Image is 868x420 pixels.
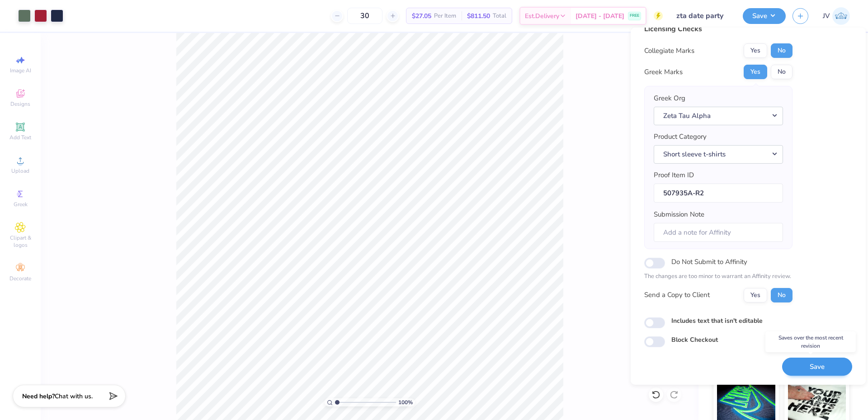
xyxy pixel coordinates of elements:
button: No [771,65,793,79]
span: $811.50 [467,11,490,21]
div: Licensing Checks [644,24,793,34]
strong: Need help? [22,392,55,401]
span: Decorate [9,275,31,282]
span: Clipart & logos [5,234,36,249]
label: Greek Org [654,93,685,104]
label: Do Not Submit to Affinity [671,256,747,268]
div: Collegiate Marks [644,46,694,56]
span: Designs [10,100,30,108]
span: Chat with us. [55,392,93,401]
label: Product Category [654,132,707,142]
input: Add a note for Affinity [654,223,783,242]
span: Greek [14,201,28,208]
span: Image AI [10,67,31,74]
button: Save [782,358,852,376]
input: Untitled Design [670,7,736,25]
span: JV [823,11,830,21]
button: No [771,288,793,302]
div: Saves over the most recent revision [765,331,856,352]
span: [DATE] - [DATE] [576,11,624,21]
input: – – [347,8,382,24]
button: Save [743,8,786,24]
button: Yes [744,288,767,302]
span: Upload [11,167,29,175]
img: Jo Vincent [832,7,850,25]
span: Est. Delivery [525,11,559,21]
div: Send a Copy to Client [644,290,710,300]
button: No [771,43,793,58]
span: $27.05 [412,11,431,21]
button: Yes [744,43,767,58]
label: Block Checkout [671,335,718,344]
button: Yes [744,65,767,79]
p: The changes are too minor to warrant an Affinity review. [644,272,793,281]
span: Add Text [9,134,31,141]
span: FREE [630,13,639,19]
span: Total [493,11,506,21]
label: Includes text that isn't editable [671,316,763,326]
button: Short sleeve t-shirts [654,145,783,164]
span: 100 % [398,398,413,406]
div: Greek Marks [644,67,683,77]
label: Submission Note [654,209,704,220]
span: Per Item [434,11,456,21]
button: Zeta Tau Alpha [654,107,783,125]
a: JV [823,7,850,25]
label: Proof Item ID [654,170,694,180]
